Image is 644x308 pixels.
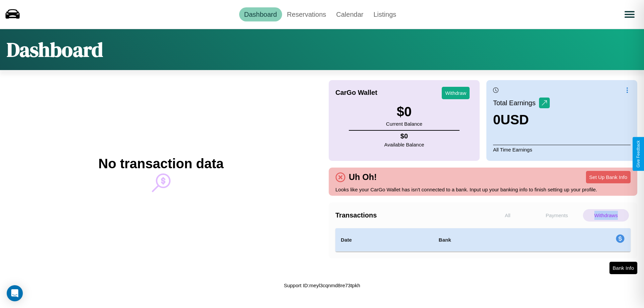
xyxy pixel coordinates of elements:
[239,7,282,21] a: Dashboard
[368,7,401,21] a: Listings
[282,7,331,21] a: Reservations
[335,211,483,219] h4: Transactions
[386,104,422,119] h3: $ 0
[636,140,641,168] div: Give Feedback
[485,209,531,222] p: All
[335,185,631,194] p: Looks like your CarGo Wallet has isn't connected to a bank. Input up your banking info to finish ...
[335,89,377,97] h4: CarGo Wallet
[384,140,424,149] p: Available Balance
[345,172,380,182] h4: Uh Oh!
[534,209,580,222] p: Payments
[586,171,631,183] button: Set Up Bank Info
[439,236,532,244] h4: Bank
[98,156,223,171] h2: No transaction data
[331,7,368,21] a: Calendar
[620,5,639,24] button: Open menu
[7,285,23,301] div: Open Intercom Messenger
[335,228,631,252] table: simple table
[284,281,360,290] p: Support ID: meyl3cqnmd8re73tpkh
[384,132,424,140] h4: $ 0
[493,112,550,127] h3: 0 USD
[386,119,422,128] p: Current Balance
[609,262,637,274] button: Bank Info
[7,36,103,63] h1: Dashboard
[583,209,629,222] p: Withdraws
[341,236,428,244] h4: Date
[493,97,539,109] p: Total Earnings
[442,87,470,99] button: Withdraw
[493,145,631,154] p: All Time Earnings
